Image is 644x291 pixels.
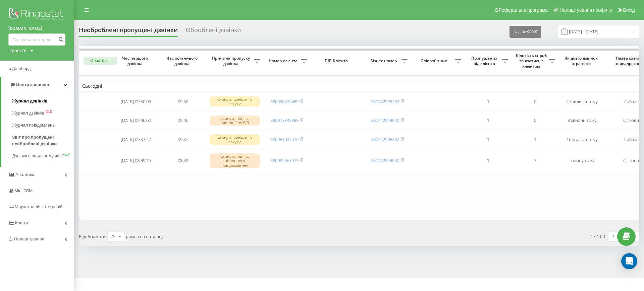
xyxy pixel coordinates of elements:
span: Бізнес номер [367,58,401,64]
td: [DATE] 08:49:16 [112,150,159,172]
a: Дзвінки в реальному часіNEW [12,150,74,162]
span: Номер клієнта [267,58,301,64]
span: Налаштування [14,236,44,241]
td: 09:46 [159,112,206,129]
div: Необроблені пропущені дзвінки [79,26,178,37]
a: 380660474489 [270,98,299,104]
td: 4 хвилини тому [558,93,605,111]
span: Співробітник [414,58,455,64]
a: Журнал повідомлень [12,119,74,131]
span: Аналiтика [15,172,36,177]
td: 16 хвилин тому [558,131,605,148]
td: [DATE] 09:46:00 [112,112,159,129]
span: Центр звернень [16,82,50,87]
a: [DOMAIN_NAME] [8,25,65,32]
td: 1 [465,150,512,172]
span: Маркетплейс інтеграцій [15,204,63,209]
span: рядків на сторінці [126,233,163,239]
a: 380442044040 [371,157,399,163]
td: 1 [465,131,512,148]
span: Журнал повідомлень [12,122,55,129]
td: 1 [465,93,512,111]
span: Mini CRM [14,188,33,193]
span: Журнал дзвінків [12,110,44,117]
span: Журнал дзвінків [12,98,48,104]
a: 380951032070 [270,136,299,142]
a: 380442044040 [371,117,399,123]
span: Реферальна програма [499,7,548,13]
span: Кошти [15,220,28,225]
a: 380442995282 [371,136,399,142]
span: Час першого дзвінка [118,56,154,66]
td: 8 хвилин тому [558,112,605,129]
div: Скинуто під час навігації по IVR [210,116,260,126]
div: 1 - 4 з 4 [591,233,605,239]
td: 09:37 [159,131,206,148]
div: Скинуто раніше 10 секунд [210,134,260,144]
button: Експорт [509,26,541,38]
td: [DATE] 09:37:47 [112,131,159,148]
td: 0 [512,112,558,129]
span: Вихід [623,7,635,13]
a: Журнал дзвінків [12,95,74,107]
a: Журнал дзвінківOLD [12,107,74,119]
span: Кількість спроб зв'язатись з клієнтом [515,53,549,69]
a: Звіт про пропущені необроблені дзвінки [12,131,74,150]
td: 3 [512,150,558,172]
td: 08:49 [159,150,206,172]
td: 1 [512,131,558,148]
td: [DATE] 09:50:03 [112,93,159,111]
td: 1 [465,112,512,129]
a: Центр звернень [1,77,74,93]
span: Дзвінки в реальному часі [12,153,62,159]
div: Open Intercom Messenger [621,253,637,269]
button: Обрати всі [84,57,117,65]
img: Ringostat logo [8,7,65,23]
span: Як довго дзвінок втрачено [564,56,600,66]
a: 380973847385 [270,117,299,123]
input: Пошук за номером [8,33,65,46]
span: Причина пропуску дзвінка [210,56,254,66]
a: 380932067979 [270,157,299,163]
span: Налаштування профілю [559,7,612,13]
td: 09:50 [159,93,206,111]
a: 380442995282 [371,98,399,104]
span: Дашборд [12,66,31,71]
span: Відображати [79,233,106,239]
div: Скинуто раніше 10 секунд [210,96,260,106]
div: Проекти [8,47,26,54]
td: 0 [512,93,558,111]
span: ПІБ Клієнта [316,58,358,64]
span: Час останнього дзвінка [165,56,201,66]
div: Оброблені дзвінки [186,26,241,37]
td: годину тому [558,150,605,172]
div: Скинуто під час вітального повідомлення [210,153,260,168]
span: Звіт про пропущені необроблені дзвінки [12,134,70,147]
div: 25 [110,233,116,240]
span: Пропущених від клієнта [468,56,502,66]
